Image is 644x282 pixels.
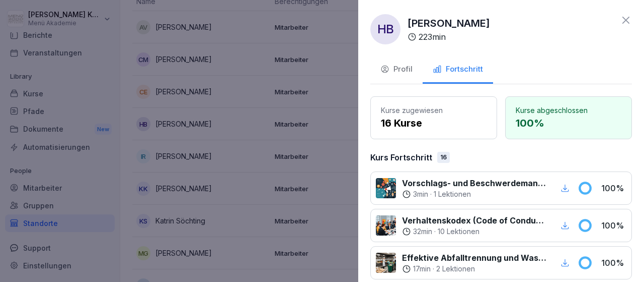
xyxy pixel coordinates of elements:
[601,257,626,269] p: 100 %
[413,189,428,199] p: 3 min
[381,105,487,116] p: Kurse zugewiesen
[516,105,621,116] p: Kurse abgeschlossen
[370,57,423,84] button: Profil
[601,182,626,194] p: 100 %
[419,31,446,43] p: 223 min
[370,14,400,44] div: HB
[601,219,626,232] p: 100 %
[434,189,471,199] p: 1 Lektionen
[381,116,487,131] p: 16 Kurse
[413,227,432,237] p: 32 min
[402,189,546,199] div: ·
[516,116,621,131] p: 100 %
[438,227,479,237] p: 10 Lektionen
[413,264,431,274] p: 17 min
[402,214,546,227] p: Verhaltenskodex (Code of Conduct) Menü 2000
[437,152,450,163] div: 16
[370,151,432,163] p: Kurs Fortschritt
[402,252,546,264] p: Effektive Abfalltrennung und Wastemanagement im Catering
[436,264,475,274] p: 2 Lektionen
[380,64,413,75] div: Profil
[408,16,490,31] p: [PERSON_NAME]
[433,64,483,75] div: Fortschritt
[402,264,546,274] div: ·
[402,227,546,237] div: ·
[423,57,493,84] button: Fortschritt
[402,177,546,189] p: Vorschlags- und Beschwerdemanagement bei Menü 2000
